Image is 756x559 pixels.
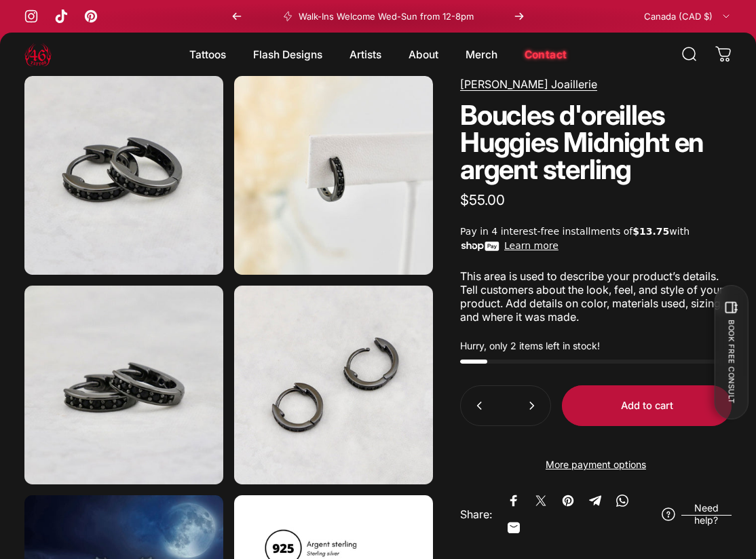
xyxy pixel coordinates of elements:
[519,386,550,425] button: Increase quantity for Boucles d&#39;oreilles Huggies Midnight en argent sterling
[559,102,664,129] animate-element: d'oreilles
[675,129,704,156] animate-element: en
[299,11,474,22] p: Walk-Ins Welcome Wed-Sun from 12-8pm
[461,386,492,425] button: Decrease quantity for Boucles d&#39;oreilles Huggies Midnight en argent sterling
[681,502,732,526] button: Need help?
[395,40,452,69] summary: About
[460,129,559,156] animate-element: Huggies
[460,77,597,91] a: [PERSON_NAME] Joaillerie
[563,129,668,156] animate-element: Midnight
[234,76,433,275] button: Open media 2 in modal
[714,285,748,419] button: BOOK FREE CONSULT
[644,11,713,22] span: Canada (CAD $)
[240,40,336,69] summary: Flash Designs
[460,191,505,208] span: $55.00
[176,40,581,69] nav: Primary
[24,286,223,484] button: Open media 3 in modal
[543,156,631,183] animate-element: sterling
[460,509,492,520] p: Share:
[24,286,223,484] img: Boucles d'oreilles Huggies Midnight en argent sterling
[176,40,240,69] summary: Tattoos
[460,156,537,183] animate-element: argent
[234,76,433,275] img: Boucles d'oreilles Huggies Midnight en argent sterling
[24,76,223,275] img: Boucles d'oreilles Huggies Midnight en argent sterling
[336,40,395,69] summary: Artists
[234,286,433,484] img: Boucles d'oreilles Huggies Midnight en argent sterling
[460,459,732,471] a: More payment options
[24,76,223,275] button: Open media 1 in modal
[460,269,732,324] p: This area is used to describe your product’s details. Tell customers about the look, feel, and st...
[452,40,511,69] summary: Merch
[511,40,581,69] a: Contact
[562,385,732,426] button: Add to cart
[460,102,554,129] animate-element: Boucles
[708,39,738,69] a: 0 items
[234,286,433,484] button: Open media 4 in modal
[460,340,732,352] span: Hurry, only 2 items left in stock!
